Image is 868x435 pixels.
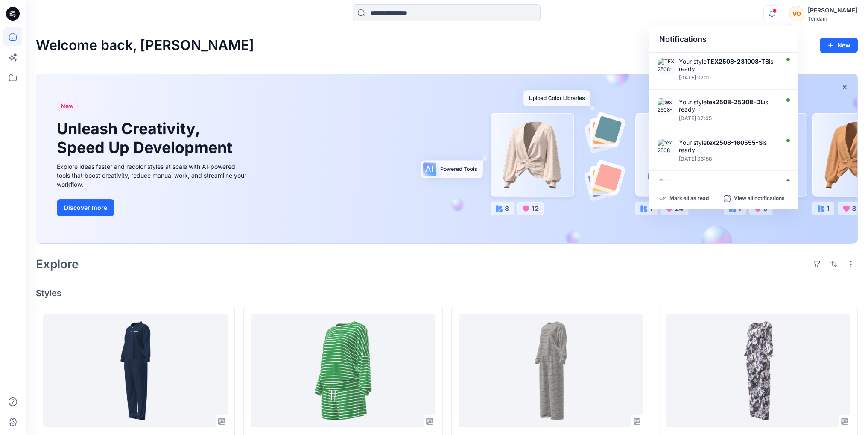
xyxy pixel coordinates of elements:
[707,139,763,146] strong: tex2508-160555-S
[808,5,857,15] div: [PERSON_NAME]
[666,314,850,428] a: Tex-2508-161046-S
[649,26,798,53] div: Notifications
[679,179,777,194] div: Your style is ready
[679,98,777,113] div: Your style is ready
[679,139,777,153] div: Your style is ready
[658,58,675,75] img: TEX2508-231008-TB
[658,179,675,197] img: Tex-2508-161046-S
[707,179,766,187] strong: Tex-2508-161046-S
[57,120,236,156] h1: Unleash Creativity, Speed Up Development
[251,314,435,428] a: tex2508-25308-DL
[707,58,769,65] strong: TEX2508-231008-TB
[820,38,858,53] button: New
[789,6,804,21] div: VO
[57,162,249,189] div: Explore ideas faster and recolor styles at scale with AI-powered tools that boost creativity, red...
[57,199,249,216] a: Discover more
[36,288,858,298] h4: Styles
[669,195,709,203] p: Mark all as read
[679,115,777,121] div: Friday, September 05, 2025 07:05
[734,195,785,203] p: View all notifications
[679,58,777,72] div: Your style is ready
[36,257,79,271] h2: Explore
[43,314,228,428] a: TEX2508-231008-TB
[36,38,254,53] h2: Welcome back, [PERSON_NAME]
[679,75,777,81] div: Friday, September 05, 2025 07:11
[459,314,643,428] a: tex2508-160555-S
[679,156,777,162] div: Friday, September 05, 2025 06:58
[707,98,764,106] strong: tex2508-25308-DL
[57,199,114,216] button: Discover more
[61,101,74,111] span: New
[658,98,675,115] img: tex2508-25308-DL
[808,15,857,22] div: Tendam
[658,139,675,156] img: tex2508-160555-S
